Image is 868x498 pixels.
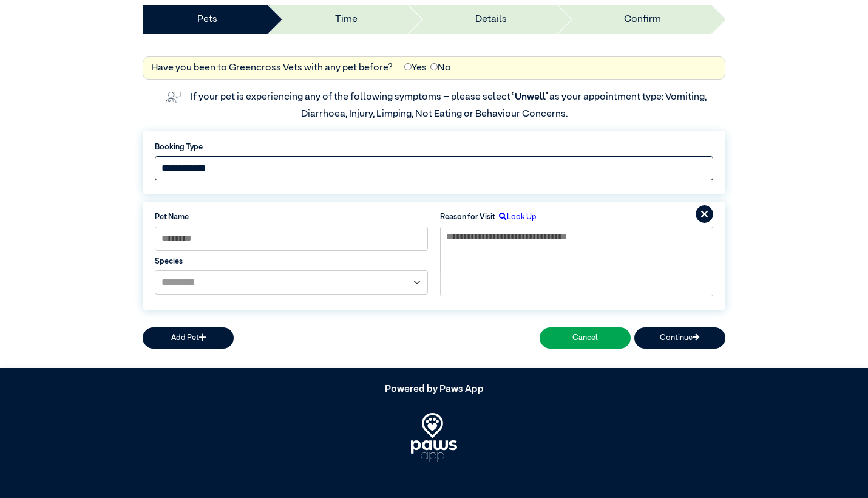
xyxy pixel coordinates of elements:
[495,211,537,223] label: Look Up
[404,63,412,70] input: Yes
[540,327,631,349] button: Cancel
[143,327,234,349] button: Add Pet
[155,211,428,223] label: Pet Name
[161,87,185,107] img: vet
[430,63,438,70] input: No
[197,12,217,27] a: Pets
[191,92,708,119] label: If your pet is experiencing any of the following symptoms – please select as your appointment typ...
[510,92,549,102] span: “Unwell”
[430,61,451,75] label: No
[151,61,393,75] label: Have you been to Greencross Vets with any pet before?
[440,211,495,223] label: Reason for Visit
[404,61,427,75] label: Yes
[143,383,725,395] h5: Powered by Paws App
[634,327,725,349] button: Continue
[155,142,713,153] label: Booking Type
[155,256,428,267] label: Species
[411,412,458,461] img: PawsApp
